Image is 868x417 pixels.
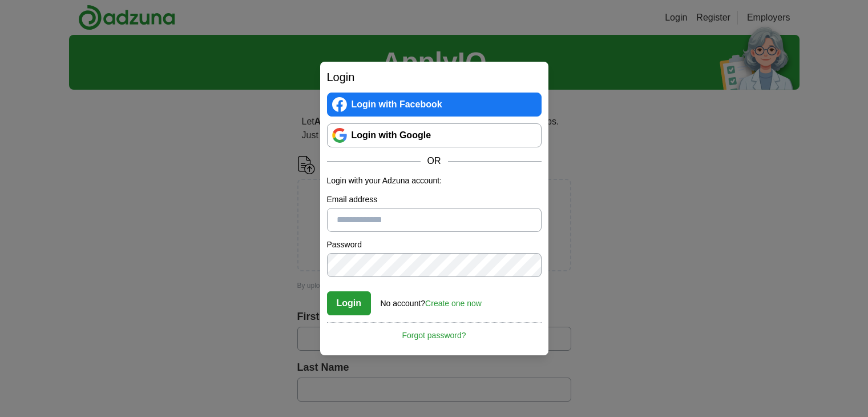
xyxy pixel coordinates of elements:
h2: Login [327,69,542,86]
button: Login [327,291,372,315]
a: Create one now [425,299,482,308]
span: OR [421,154,448,168]
a: Forgot password? [327,322,542,342]
p: Login with your Adzuna account: [327,175,542,187]
div: No account? [381,291,482,310]
a: Login with Google [327,123,542,147]
a: Login with Facebook [327,93,542,117]
label: Email address [327,194,542,206]
label: Password [327,239,542,251]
